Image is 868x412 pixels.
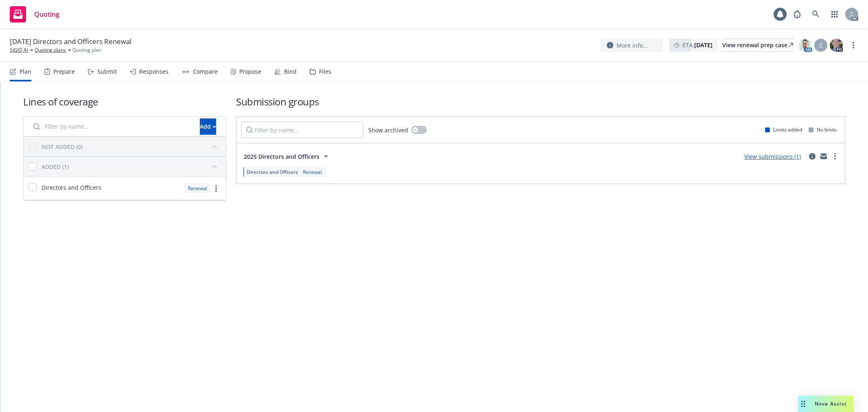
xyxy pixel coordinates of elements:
[744,153,801,160] a: View submissions (1)
[617,41,648,50] span: More info...
[72,46,101,54] span: Quoting plan
[319,68,331,75] div: Files
[20,68,31,75] div: Plan
[239,68,261,75] div: Propose
[848,40,858,50] a: more
[301,169,324,175] div: Renewal
[682,41,713,49] span: ETA :
[819,151,829,161] a: mail
[42,140,221,153] button: NOT ADDED (0)
[23,95,226,108] h1: Lines of coverage
[184,183,211,193] div: Renewal
[830,151,840,161] a: more
[722,39,793,51] div: View renewal prep case
[236,95,845,108] h1: Submission groups
[789,6,805,22] a: Report a Bug
[42,183,101,192] span: Directors and Officers
[830,39,843,52] img: photo
[722,39,793,52] a: View renewal prep case
[284,68,297,75] div: Bind
[42,162,69,171] div: ADDED (1)
[809,126,837,133] div: No limits
[53,68,75,75] div: Prepare
[200,118,216,135] button: Add
[10,46,28,54] a: SIGIQ AI
[42,142,83,151] div: NOT ADDED (0)
[600,39,663,52] button: More info...
[193,68,218,75] div: Compare
[241,148,333,164] button: 2025 Directors and Officers
[211,184,221,193] a: more
[28,118,195,135] input: Filter by name...
[694,41,713,49] strong: [DATE]
[826,6,843,22] a: Switch app
[798,396,853,412] button: Nova Assist
[247,169,298,175] span: Directors and Officers
[807,151,817,161] a: circleInformation
[42,160,221,173] button: ADDED (1)
[815,400,847,407] span: Nova Assist
[799,39,812,52] img: photo
[798,396,808,412] div: Drag to move
[34,11,59,18] span: Quoting
[35,46,66,54] a: Quoting plans
[97,68,117,75] div: Submit
[244,152,319,161] span: 2025 Directors and Officers
[808,6,824,22] a: Search
[10,37,131,46] span: [DATE] Directors and Officers Renewal
[765,126,802,133] div: Limits added
[241,122,363,138] input: Filter by name...
[7,3,63,26] a: Quoting
[139,68,168,75] div: Responses
[368,126,408,134] span: Show archived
